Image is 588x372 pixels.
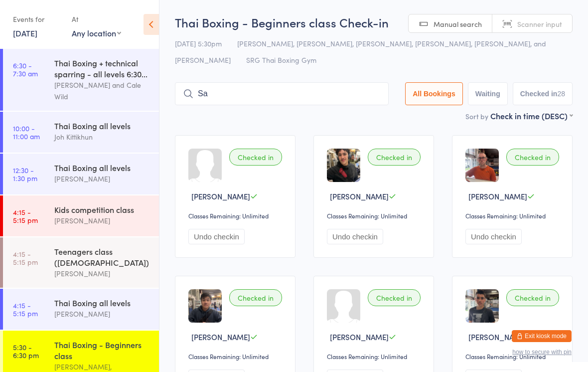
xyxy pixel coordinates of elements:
time: 4:15 - 5:15 pm [13,301,38,317]
div: Classes Remaining: Unlimited [327,352,424,361]
img: image1739769800.png [465,149,499,182]
span: [PERSON_NAME] [468,191,527,201]
div: Checked in [368,289,421,306]
button: Undo checkin [188,229,245,244]
h2: Thai Boxing - Beginners class Check-in [175,14,573,30]
time: 10:00 - 11:00 am [13,124,40,140]
span: SRG Thai Boxing Gym [246,55,316,65]
div: Teenagers class ([DEMOGRAPHIC_DATA]) [54,246,150,268]
div: Thai Boxing - Beginners class [54,339,150,361]
div: Thai Boxing all levels [54,297,150,308]
button: Undo checkin [327,229,383,244]
div: Thai Boxing all levels [54,120,150,131]
div: Classes Remaining: Unlimited [188,352,285,361]
div: Checked in [368,149,421,166]
div: Any location [72,27,121,38]
div: Check in time (DESC) [490,110,573,121]
label: Sort by [465,111,488,121]
input: Search [175,82,389,105]
div: Thai Boxing + technical sparring - all levels 6:30... [54,57,150,79]
img: image1739942962.png [465,289,499,323]
span: [PERSON_NAME] [468,332,527,342]
span: [PERSON_NAME], [PERSON_NAME], [PERSON_NAME], [PERSON_NAME], [PERSON_NAME], and [PERSON_NAME] [175,38,546,65]
span: [PERSON_NAME] [191,332,250,342]
div: [PERSON_NAME] [54,215,150,226]
div: [PERSON_NAME] [54,268,150,279]
div: Checked in [229,289,282,306]
div: Checked in [506,289,559,306]
span: [DATE] 5:30pm [175,38,222,48]
div: Classes Remaining: Unlimited [327,211,424,220]
span: Manual search [434,19,482,29]
div: Classes Remaining: Unlimited [465,352,562,361]
button: All Bookings [405,82,463,105]
time: 4:15 - 5:15 pm [13,208,38,224]
span: Scanner input [517,19,562,29]
button: Undo checkin [465,229,522,244]
a: 4:15 -5:15 pmThai Boxing all levels[PERSON_NAME] [3,289,159,330]
time: 5:30 - 6:30 pm [13,343,39,359]
time: 4:15 - 5:15 pm [13,250,38,266]
a: 4:15 -5:15 pmTeenagers class ([DEMOGRAPHIC_DATA])[PERSON_NAME] [3,237,159,288]
a: [DATE] [13,27,37,38]
div: [PERSON_NAME] and Cale Wild [54,79,150,102]
div: Classes Remaining: Unlimited [465,211,562,220]
button: Checked in28 [513,82,573,105]
button: Exit kiosk mode [512,330,572,342]
button: how to secure with pin [512,349,572,356]
div: [PERSON_NAME] [54,173,150,185]
time: 12:30 - 1:30 pm [13,166,37,182]
span: [PERSON_NAME] [330,191,389,201]
span: [PERSON_NAME] [191,191,250,201]
a: 4:15 -5:15 pmKids competition class[PERSON_NAME] [3,195,159,236]
div: At [72,11,121,27]
a: 12:30 -1:30 pmThai Boxing all levels[PERSON_NAME] [3,154,159,194]
div: Checked in [506,149,559,166]
div: Joh Kittikhun [54,131,150,143]
div: Classes Remaining: Unlimited [188,211,285,220]
div: Thai Boxing all levels [54,162,150,173]
span: [PERSON_NAME] [330,332,389,342]
button: Waiting [468,82,508,105]
img: image1719828781.png [327,149,360,182]
img: image1750059449.png [188,289,222,323]
div: [PERSON_NAME] [54,308,150,320]
a: 10:00 -11:00 amThai Boxing all levelsJoh Kittikhun [3,112,159,153]
div: Checked in [229,149,282,166]
div: 28 [557,90,565,98]
div: Events for [13,11,62,27]
a: 6:30 -7:30 amThai Boxing + technical sparring - all levels 6:30...[PERSON_NAME] and Cale Wild [3,49,159,111]
div: Kids competition class [54,204,150,215]
time: 6:30 - 7:30 am [13,61,38,77]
